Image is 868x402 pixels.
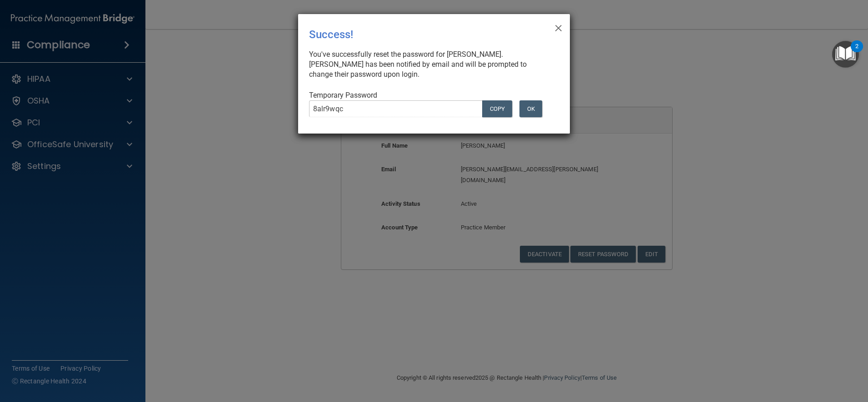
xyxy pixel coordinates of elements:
[309,91,377,99] span: Temporary Password
[519,100,542,117] button: OK
[855,46,858,58] div: 2
[482,100,512,117] button: COPY
[554,18,563,36] span: ×
[309,21,522,48] div: Success!
[832,41,859,68] button: Open Resource Center, 2 new notifications
[309,50,552,79] div: You've successfully reset the password for [PERSON_NAME]. [PERSON_NAME] has been notified by emai...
